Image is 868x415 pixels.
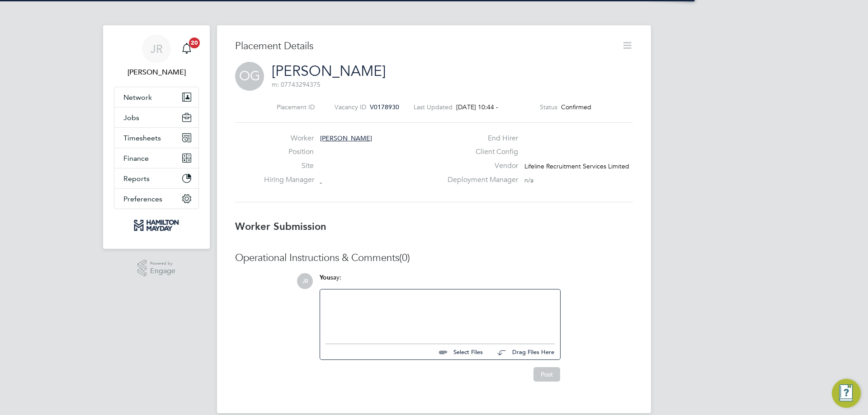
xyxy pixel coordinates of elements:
[456,103,498,111] span: [DATE] 10:44 -
[297,273,313,289] span: JR
[320,274,330,281] span: You
[114,148,198,168] button: Finance
[320,134,372,142] span: [PERSON_NAME]
[114,34,199,78] a: JR[PERSON_NAME]
[123,174,150,183] span: Reports
[442,134,518,143] label: End Hirer
[114,168,198,188] button: Reports
[137,260,176,277] a: Powered byEngage
[524,162,629,170] span: Lifeline Recruitment Services Limited
[114,189,198,209] button: Preferences
[123,93,152,102] span: Network
[235,62,264,91] span: OG
[114,67,199,78] span: Jordan Richardson
[123,154,149,163] span: Finance
[533,367,560,382] button: Post
[399,252,410,264] span: (0)
[123,113,139,122] span: Jobs
[540,103,557,111] label: Status
[150,267,175,275] span: Engage
[442,161,518,171] label: Vendor
[132,218,180,233] img: hamiltonmayday-logo-retina.png
[114,218,199,233] a: Go to home page
[235,40,615,53] h3: Placement Details
[123,195,162,203] span: Preferences
[335,103,366,111] label: Vacancy ID
[264,175,314,185] label: Hiring Manager
[150,260,175,267] span: Powered by
[524,176,533,184] span: n/a
[277,103,315,111] label: Placement ID
[235,220,326,233] b: Worker Submission
[320,273,561,289] div: say:
[189,37,200,48] span: 20
[123,134,161,142] span: Timesheets
[178,34,196,63] a: 20
[414,103,453,111] label: Last Updated
[103,25,210,249] nav: Main navigation
[442,175,518,185] label: Deployment Manager
[264,134,314,143] label: Worker
[832,379,861,408] button: Engage Resource Center
[264,161,314,171] label: Site
[264,147,314,157] label: Position
[370,103,399,111] span: V0178930
[235,252,633,265] h3: Operational Instructions & Comments
[114,107,198,127] button: Jobs
[490,343,555,362] button: Drag Files Here
[114,128,198,148] button: Timesheets
[272,80,321,89] span: m: 07743294375
[114,87,198,107] button: Network
[442,147,518,157] label: Client Config
[561,103,591,111] span: Confirmed
[151,43,163,55] span: JR
[272,62,386,80] a: [PERSON_NAME]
